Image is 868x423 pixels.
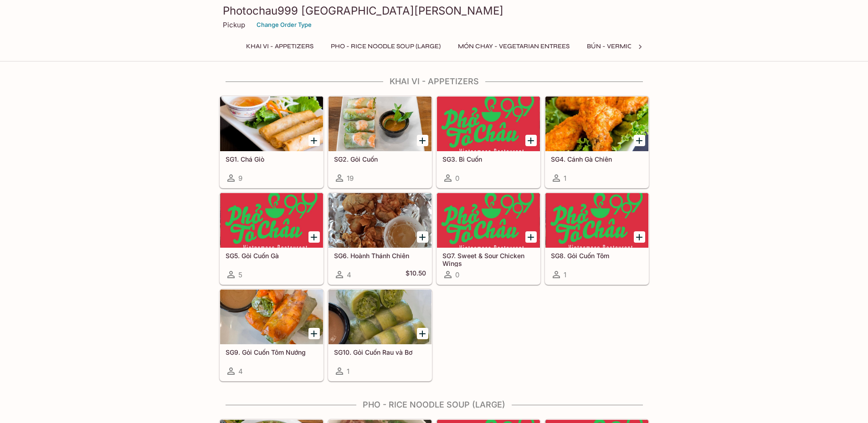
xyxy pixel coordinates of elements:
button: Add SG8. Gỏi Cuốn Tôm [634,231,645,243]
button: Add SG7. Sweet & Sour Chicken Wings [525,231,537,243]
button: Change Order Type [252,18,316,32]
div: SG2. Gỏi Cuốn [329,97,431,151]
h5: SG10. Gỏi Cuốn Rau và Bơ [334,348,426,356]
p: Pickup [223,20,245,29]
span: 0 [455,270,459,279]
h5: SG6. Hoành Thánh Chiên [334,252,426,260]
button: Pho - Rice Noodle Soup (Large) [326,40,446,53]
button: Add SG5. Gỏi Cuốn Gà [308,231,320,243]
div: SG10. Gỏi Cuốn Rau và Bơ [329,290,431,344]
h5: SG2. Gỏi Cuốn [334,155,426,163]
button: Add SG4. Cánh Gà Chiên [634,135,645,146]
a: SG10. Gỏi Cuốn Rau và Bơ1 [328,289,432,381]
span: 19 [347,174,354,183]
h5: SG7. Sweet & Sour Chicken Wings [442,252,534,267]
button: Add SG10. Gỏi Cuốn Rau và Bơ [417,328,428,339]
button: Add SG2. Gỏi Cuốn [417,135,428,146]
h4: Khai Vi - Appetizers [219,76,649,87]
span: 5 [238,270,242,279]
div: SG8. Gỏi Cuốn Tôm [545,193,648,248]
h5: SG8. Gỏi Cuốn Tôm [551,252,643,260]
button: Add SG3. Bì Cuốn [525,135,537,146]
a: SG2. Gỏi Cuốn19 [328,96,432,188]
a: SG8. Gỏi Cuốn Tôm1 [545,193,649,285]
a: SG1. Chá Giò9 [220,96,324,188]
a: SG9. Gỏi Cuốn Tôm Nướng4 [220,289,324,381]
h5: $10.50 [406,269,426,280]
a: SG7. Sweet & Sour Chicken Wings0 [437,193,540,285]
a: SG5. Gỏi Cuốn Gà5 [220,193,324,285]
span: 1 [564,174,566,183]
button: Add SG1. Chá Giò [308,135,320,146]
a: SG6. Hoành Thánh Chiên4$10.50 [328,193,432,285]
div: SG5. Gỏi Cuốn Gà [220,193,323,248]
span: 1 [347,367,349,376]
div: SG7. Sweet & Sour Chicken Wings [437,193,540,248]
span: 9 [238,174,242,183]
h5: SG4. Cánh Gà Chiên [551,155,643,163]
button: Add SG9. Gỏi Cuốn Tôm Nướng [308,328,320,339]
h4: Pho - Rice Noodle Soup (Large) [219,400,649,410]
div: SG6. Hoành Thánh Chiên [329,193,431,248]
a: SG3. Bì Cuốn0 [437,96,540,188]
span: 4 [347,270,351,279]
h5: SG1. Chá Giò [226,155,318,163]
button: BÚN - Vermicelli Noodles [582,40,683,53]
h5: SG3. Bì Cuốn [442,155,534,163]
h5: SG5. Gỏi Cuốn Gà [226,252,318,260]
button: Add SG6. Hoành Thánh Chiên [417,231,428,243]
div: SG4. Cánh Gà Chiên [545,97,648,151]
h3: Photochau999 [GEOGRAPHIC_DATA][PERSON_NAME] [223,4,646,18]
span: 1 [564,270,566,279]
div: SG3. Bì Cuốn [437,97,540,151]
span: 0 [455,174,459,183]
h5: SG9. Gỏi Cuốn Tôm Nướng [226,348,318,356]
button: MÓN CHAY - Vegetarian Entrees [453,40,575,53]
div: SG1. Chá Giò [220,97,323,151]
a: SG4. Cánh Gà Chiên1 [545,96,649,188]
button: Khai Vi - Appetizers [241,40,318,53]
span: 4 [238,367,243,376]
div: SG9. Gỏi Cuốn Tôm Nướng [220,290,323,344]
